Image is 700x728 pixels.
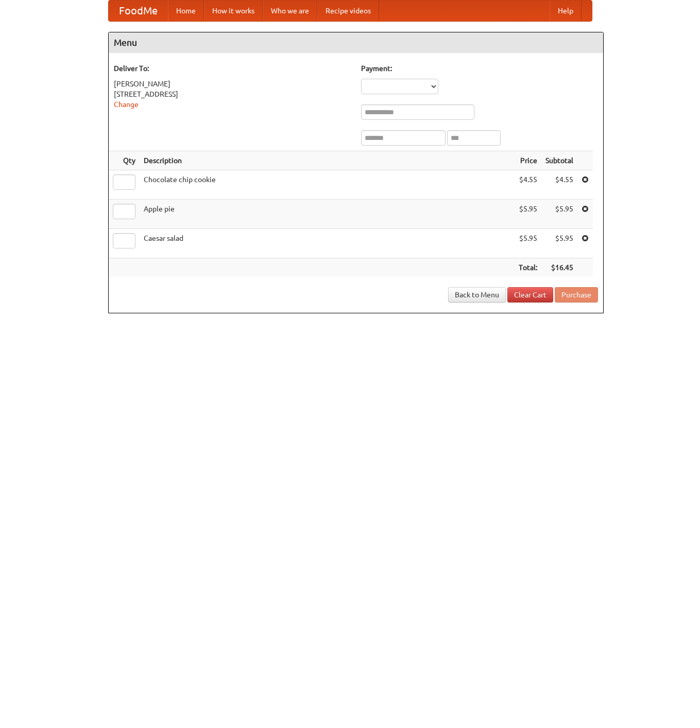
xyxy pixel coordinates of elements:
[109,32,603,53] h4: Menu
[541,151,577,170] th: Subtotal
[515,200,541,229] td: $5.95
[515,258,541,277] th: Total:
[140,151,515,170] th: Description
[541,229,577,258] td: $5.95
[114,79,351,89] div: [PERSON_NAME]
[515,151,541,170] th: Price
[448,287,506,303] a: Back to Menu
[541,258,577,277] th: $16.45
[541,170,577,200] td: $4.55
[114,100,139,109] a: Change
[550,1,582,21] a: Help
[507,287,553,303] a: Clear Cart
[109,151,140,170] th: Qty
[168,1,204,21] a: Home
[140,170,515,200] td: Chocolate chip cookie
[555,287,598,303] button: Purchase
[140,229,515,258] td: Caesar salad
[114,63,351,74] h5: Deliver To:
[361,63,598,74] h5: Payment:
[541,200,577,229] td: $5.95
[317,1,379,21] a: Recipe videos
[204,1,263,21] a: How it works
[114,89,351,99] div: [STREET_ADDRESS]
[140,200,515,229] td: Apple pie
[109,1,168,21] a: FoodMe
[515,170,541,200] td: $4.55
[263,1,317,21] a: Who we are
[515,229,541,258] td: $5.95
